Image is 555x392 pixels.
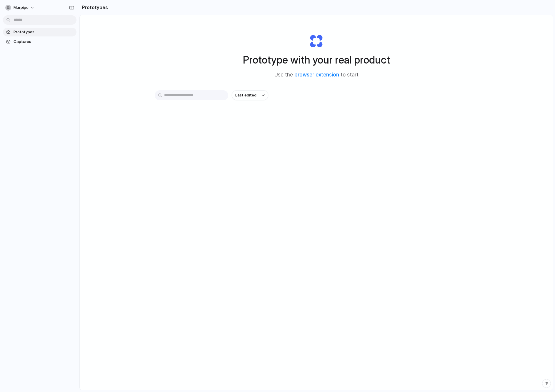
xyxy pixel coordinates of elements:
span: Use the to start [274,71,359,79]
span: Prototypes [14,29,74,35]
h1: Prototype with your real product [243,52,390,68]
span: Marpipe [14,5,29,11]
a: Prototypes [3,28,76,36]
a: Captures [3,37,76,46]
button: Marpipe [3,3,38,12]
h2: Prototypes [79,4,108,11]
span: Last edited [235,92,256,98]
button: Last edited [232,90,268,100]
span: Captures [14,39,74,45]
a: browser extension [294,72,339,78]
